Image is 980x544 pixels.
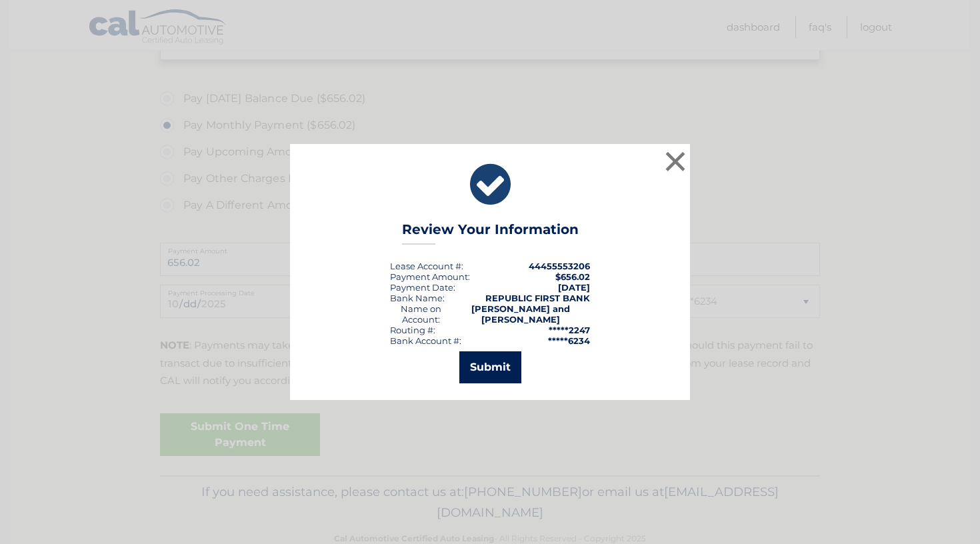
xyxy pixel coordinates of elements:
[662,148,689,175] button: ×
[555,271,590,282] span: $656.02
[390,303,452,325] div: Name on Account:
[390,282,455,293] div: :
[390,335,461,346] div: Bank Account #:
[390,271,470,282] div: Payment Amount:
[459,351,521,383] button: Submit
[529,261,590,271] strong: 44455553206
[485,293,590,303] strong: REPUBLIC FIRST BANK
[390,293,445,303] div: Bank Name:
[390,325,435,335] div: Routing #:
[390,261,463,271] div: Lease Account #:
[471,303,570,325] strong: [PERSON_NAME] and [PERSON_NAME]
[558,282,590,293] span: [DATE]
[390,282,453,293] span: Payment Date
[402,221,579,245] h3: Review Your Information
